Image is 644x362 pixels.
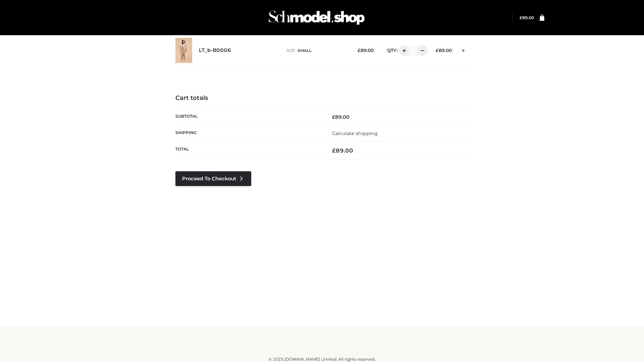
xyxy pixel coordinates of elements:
span: £ [358,48,361,53]
th: Shipping [175,125,322,141]
img: LT_b-B0006 - SMALL [175,38,192,63]
div: QTY: [380,45,425,56]
span: £ [436,48,439,53]
p: size : [286,48,347,54]
bdi: 89.00 [358,48,374,53]
a: Calculate shipping [332,130,378,136]
th: Subtotal [175,109,322,125]
bdi: 89.00 [436,48,452,53]
a: £89.00 [520,15,534,20]
bdi: 89.00 [332,147,353,154]
th: Total [175,142,322,160]
span: £ [332,114,335,120]
span: £ [332,147,336,154]
span: SMALL [298,48,312,53]
span: £ [520,15,522,20]
a: LT_b-B0006 [199,47,231,54]
h4: Cart totals [175,95,469,102]
bdi: 89.00 [520,15,534,20]
a: Remove this item [459,45,469,54]
a: Proceed to Checkout [175,171,251,186]
img: Schmodel Admin 964 [266,4,367,31]
bdi: 89.00 [332,114,350,120]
